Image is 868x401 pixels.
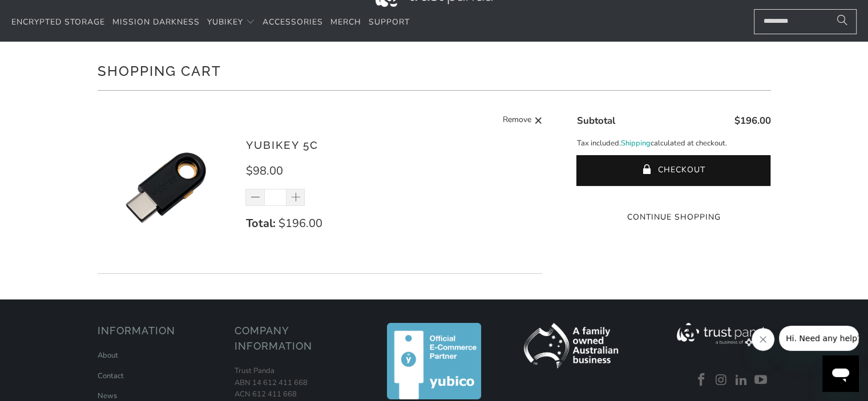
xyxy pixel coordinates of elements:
a: Trust Panda Australia on Instagram [713,373,730,388]
span: YubiKey [207,17,243,27]
span: $196.00 [734,114,770,127]
a: Contact [98,371,124,381]
a: News [98,391,117,401]
span: Subtotal [576,114,615,127]
a: Mission Darkness [112,9,200,36]
span: Mission Darkness [112,17,200,27]
p: Tax included. calculated at checkout. [576,137,770,149]
a: Continue Shopping [576,211,770,224]
span: $196.00 [278,216,322,231]
span: Support [369,17,410,27]
img: YubiKey 5C [98,119,235,256]
a: Trust Panda Australia on YouTube [753,373,770,388]
a: Support [369,9,410,36]
summary: YubiKey [207,9,255,36]
iframe: Button to launch messaging window [822,355,859,392]
a: Encrypted Storage [11,9,105,36]
nav: Translation missing: en.navigation.header.main_nav [11,9,410,36]
a: Merch [330,9,361,36]
a: Remove [503,114,543,128]
a: About [98,350,118,361]
a: Trust Panda Australia on LinkedIn [733,373,750,388]
a: Accessories [263,9,323,36]
span: Remove [503,114,531,128]
span: $98.00 [245,163,282,179]
a: YubiKey 5C [245,139,318,151]
strong: Total: [245,216,275,231]
span: Encrypted Storage [11,17,105,27]
a: Shipping [620,137,650,149]
h1: Shopping Cart [98,59,771,82]
span: Merch [330,17,361,27]
a: Trust Panda Australia on Facebook [693,373,710,388]
iframe: Close message [752,328,774,351]
span: Hi. Need any help? [7,8,82,17]
iframe: Message from company [779,326,859,351]
span: Accessories [263,17,323,27]
button: Search [828,9,857,34]
input: Search... [754,9,857,34]
button: Checkout [576,155,770,186]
